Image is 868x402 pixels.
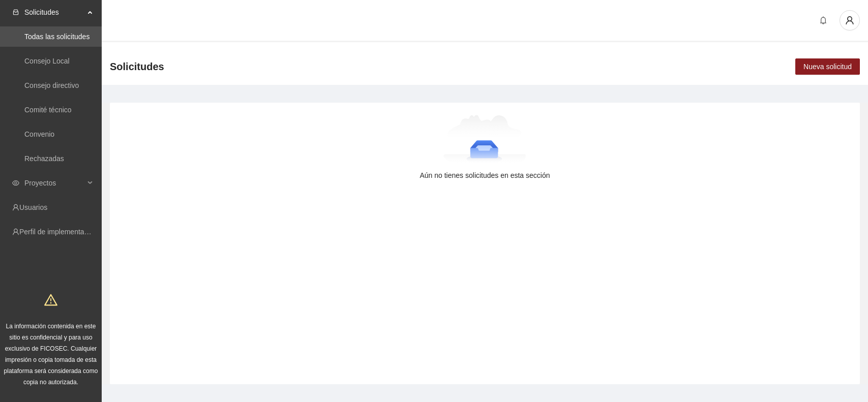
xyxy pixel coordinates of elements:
[795,58,860,75] button: Nueva solicitud
[24,154,64,163] a: Rechazadas
[110,58,164,75] span: Solicitudes
[840,10,860,30] button: user
[24,81,79,89] a: Consejo directivo
[443,115,526,166] img: Aún no tienes solicitudes en esta sección
[24,106,72,114] a: Comité técnico
[24,33,89,41] a: Todas las solicitudes
[126,170,844,181] div: Aún no tienes solicitudes en esta sección
[12,9,19,16] span: inbox
[803,61,852,72] span: Nueva solicitud
[4,323,98,386] span: La información contenida en este sitio es confidencial y para uso exclusivo de FICOSEC. Cualquier...
[12,179,19,187] span: eye
[815,12,831,28] button: bell
[24,130,54,138] a: Convenio
[24,173,84,193] span: Proyectos
[816,16,831,24] span: bell
[24,57,70,65] a: Consejo Local
[19,228,99,236] a: Perfil de implementadora
[840,16,859,25] span: user
[24,2,84,22] span: Solicitudes
[44,293,57,306] span: warning
[19,203,47,211] a: Usuarios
